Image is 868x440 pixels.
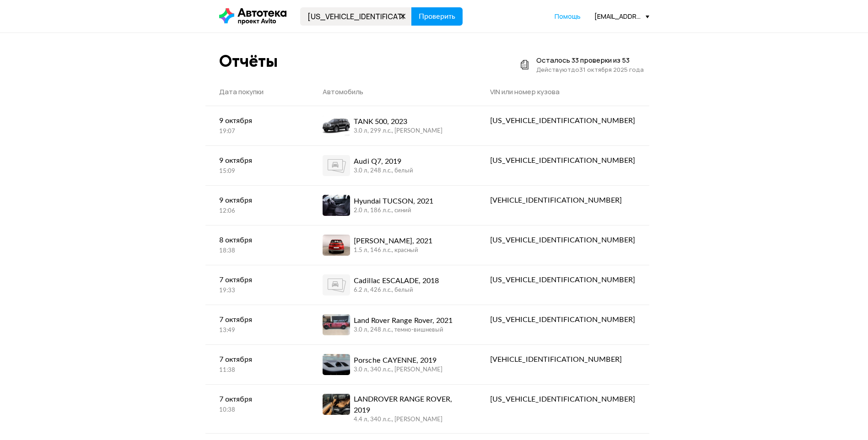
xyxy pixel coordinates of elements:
[476,265,649,295] a: [US_VEHICLE_IDENTIFICATION_NUMBER]
[309,305,477,344] a: Land Rover Range Rover, 20213.0 л, 248 л.c., темно-вишневый
[219,394,295,405] div: 7 октября
[354,315,453,326] div: Land Rover Range Rover, 2021
[323,87,463,97] div: Автомобиль
[354,355,442,366] div: Porsche CAYENNE, 2019
[309,265,477,305] a: Cadillac ESCALADE, 20186.2 л, 426 л.c., белый
[490,354,635,365] div: [VEHICLE_IDENTIFICATION_NUMBER]
[354,127,442,135] div: 3.0 л, 299 л.c., [PERSON_NAME]
[309,186,477,225] a: Hyundai TUCSON, 20212.0 л, 186 л.c., синий
[354,167,413,175] div: 3.0 л, 248 л.c., белый
[490,195,635,206] div: [VEHICLE_IDENTIFICATION_NUMBER]
[219,314,295,325] div: 7 октября
[354,207,433,215] div: 2.0 л, 186 л.c., синий
[354,247,432,255] div: 1.5 л, 146 л.c., красный
[309,106,477,145] a: TANK 500, 20233.0 л, 299 л.c., [PERSON_NAME]
[476,385,649,414] a: [US_VEHICLE_IDENTIFICATION_NUMBER]
[205,186,309,225] a: 9 октября12:06
[594,12,649,21] div: [EMAIL_ADDRESS][DOMAIN_NAME]
[411,7,463,26] button: Проверить
[476,106,649,135] a: [US_VEHICLE_IDENTIFICATION_NUMBER]
[219,207,295,215] div: 12:06
[219,327,295,335] div: 13:49
[219,247,295,255] div: 18:38
[219,287,295,295] div: 19:33
[354,286,439,295] div: 6.2 л, 426 л.c., белый
[476,305,649,334] a: [US_VEHICLE_IDENTIFICATION_NUMBER]
[555,12,581,21] a: Помощь
[490,394,635,405] div: [US_VEHICLE_IDENTIFICATION_NUMBER]
[476,225,649,255] a: [US_VEHICLE_IDENTIFICATION_NUMBER]
[309,385,477,433] a: LANDROVER RANGE ROVER, 20194.4 л, 340 л.c., [PERSON_NAME]
[205,146,309,185] a: 9 октября15:09
[205,385,309,424] a: 7 октября10:38
[354,156,413,167] div: Audi Q7, 2019
[219,155,295,166] div: 9 октября
[490,155,635,166] div: [US_VEHICLE_IDENTIFICATION_NUMBER]
[354,394,463,416] div: LANDROVER RANGE ROVER, 2019
[419,13,455,20] span: Проверить
[205,106,309,145] a: 9 октября19:07
[490,87,635,97] div: VIN или номер кузова
[300,7,412,26] input: VIN, госномер, номер кузова
[536,65,644,74] div: Действуют до 31 октября 2025 года
[354,236,432,247] div: [PERSON_NAME], 2021
[490,274,635,285] div: [US_VEHICLE_IDENTIFICATION_NUMBER]
[205,305,309,344] a: 7 октября13:49
[219,167,295,176] div: 15:09
[476,186,649,215] a: [VEHICLE_IDENTIFICATION_NUMBER]
[219,128,295,136] div: 19:07
[309,345,477,384] a: Porsche CAYENNE, 20193.0 л, 340 л.c., [PERSON_NAME]
[219,366,295,375] div: 11:38
[219,235,295,246] div: 8 октября
[205,225,309,264] a: 8 октября18:38
[205,265,309,304] a: 7 октября19:33
[219,195,295,206] div: 9 октября
[354,366,442,374] div: 3.0 л, 340 л.c., [PERSON_NAME]
[219,274,295,285] div: 7 октября
[476,146,649,175] a: [US_VEHICLE_IDENTIFICATION_NUMBER]
[490,235,635,246] div: [US_VEHICLE_IDENTIFICATION_NUMBER]
[354,275,439,286] div: Cadillac ESCALADE, 2018
[219,354,295,365] div: 7 октября
[354,116,442,127] div: TANK 500, 2023
[490,115,635,126] div: [US_VEHICLE_IDENTIFICATION_NUMBER]
[219,406,295,414] div: 10:38
[219,87,295,97] div: Дата покупки
[490,314,635,325] div: [US_VEHICLE_IDENTIFICATION_NUMBER]
[476,345,649,374] a: [VEHICLE_IDENTIFICATION_NUMBER]
[219,115,295,126] div: 9 октября
[309,225,477,265] a: [PERSON_NAME], 20211.5 л, 146 л.c., красный
[354,416,463,424] div: 4.4 л, 340 л.c., [PERSON_NAME]
[309,146,477,185] a: Audi Q7, 20193.0 л, 248 л.c., белый
[205,345,309,384] a: 7 октября11:38
[354,196,433,207] div: Hyundai TUCSON, 2021
[219,51,278,71] div: Отчёты
[536,56,644,65] div: Осталось 33 проверки из 53
[354,326,453,334] div: 3.0 л, 248 л.c., темно-вишневый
